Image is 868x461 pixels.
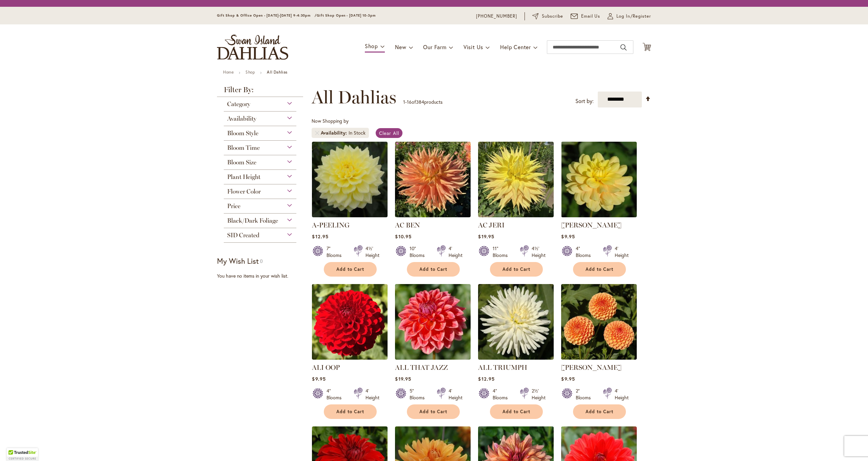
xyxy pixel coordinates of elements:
[217,13,317,18] span: Gift Shop & Office Open - [DATE]-[DATE] 9-4:30pm /
[395,376,411,382] span: $19.95
[419,409,447,415] span: Add to Cart
[227,217,278,224] span: Black/Dark Foliage
[532,387,546,401] div: 2½' Height
[227,188,261,195] span: Flower Color
[561,376,575,382] span: $9.95
[410,245,429,259] div: 10" Blooms
[395,43,406,51] span: New
[366,245,379,259] div: 4½' Height
[312,363,340,372] a: ALI OOP
[407,404,460,419] button: Add to Cart
[493,387,512,401] div: 4" Blooms
[573,404,626,419] button: Add to Cart
[561,233,575,240] span: $9.95
[267,69,288,75] strong: All Dahlias
[327,387,346,401] div: 4" Blooms
[312,142,388,217] img: A-Peeling
[500,43,531,51] span: Help Center
[312,87,396,107] span: All Dahlias
[324,262,377,277] button: Add to Cart
[315,131,319,135] a: Remove Availability In Stock
[395,142,471,217] img: AC BEN
[576,245,595,259] div: 4" Blooms
[227,100,250,108] span: Category
[490,262,543,277] button: Add to Cart
[620,42,627,53] button: Search
[407,99,412,105] span: 16
[223,69,234,75] a: Home
[336,409,364,415] span: Add to Cart
[217,35,288,60] a: store logo
[478,233,494,240] span: $19.95
[312,221,350,229] a: A-PEELING
[561,212,637,219] a: AHOY MATEY
[449,245,462,259] div: 4' Height
[410,387,429,401] div: 5" Blooms
[616,13,651,20] span: Log In/Register
[478,142,554,217] img: AC Jeri
[379,130,399,136] span: Clear All
[395,363,448,372] a: ALL THAT JAZZ
[502,409,530,415] span: Add to Cart
[575,95,594,107] label: Sort by:
[561,221,622,229] a: [PERSON_NAME]
[502,266,530,272] span: Add to Cart
[571,13,600,20] a: Email Us
[478,376,494,382] span: $12.95
[227,144,260,152] span: Bloom Time
[217,86,303,97] strong: Filter By:
[493,245,512,259] div: 11" Blooms
[608,13,651,20] a: Log In/Register
[227,129,258,137] span: Bloom Style
[573,262,626,277] button: Add to Cart
[478,363,527,372] a: ALL TRIUMPH
[227,202,240,210] span: Price
[245,69,255,75] a: Shop
[586,409,613,415] span: Add to Cart
[476,13,517,20] a: [PHONE_NUMBER]
[349,129,366,136] div: In Stock
[423,43,446,51] span: Our Farm
[365,42,378,49] span: Shop
[312,284,388,360] img: ALI OOP
[321,129,349,136] span: Availability
[395,233,411,240] span: $10.95
[532,13,563,20] a: Subscribe
[561,363,622,372] a: [PERSON_NAME]
[395,221,420,229] a: AC BEN
[586,266,613,272] span: Add to Cart
[581,13,600,20] span: Email Us
[227,115,256,122] span: Availability
[395,284,471,360] img: ALL THAT JAZZ
[336,266,364,272] span: Add to Cart
[227,173,260,181] span: Plant Height
[478,284,554,360] img: ALL TRIUMPH
[312,118,349,124] span: Now Shopping by
[561,284,637,360] img: AMBER QUEEN
[561,355,637,361] a: AMBER QUEEN
[449,387,462,401] div: 4' Height
[576,387,595,401] div: 2" Blooms
[217,256,259,266] strong: My Wish List
[376,128,402,138] a: Clear All
[419,266,447,272] span: Add to Cart
[615,387,629,401] div: 4' Height
[366,387,379,401] div: 4' Height
[5,437,24,456] iframe: Launch Accessibility Center
[478,221,505,229] a: AC JERI
[327,245,346,259] div: 7" Blooms
[395,212,471,219] a: AC BEN
[463,43,483,51] span: Visit Us
[227,159,256,166] span: Bloom Size
[532,245,546,259] div: 4½' Height
[312,355,388,361] a: ALI OOP
[317,13,376,18] span: Gift Shop Open - [DATE] 10-3pm
[312,233,328,240] span: $12.95
[615,245,629,259] div: 4' Height
[217,273,308,279] div: You have no items in your wish list.
[227,232,259,239] span: SID Created
[407,262,460,277] button: Add to Cart
[416,99,424,105] span: 384
[490,404,543,419] button: Add to Cart
[312,376,325,382] span: $9.95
